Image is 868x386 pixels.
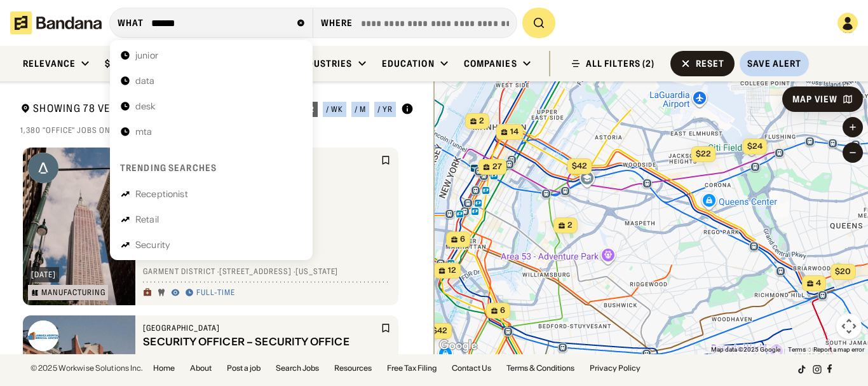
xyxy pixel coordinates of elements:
span: $20 [835,266,851,276]
span: 27 [492,162,501,172]
div: data [135,76,155,85]
div: 1,380 "office" jobs on [DOMAIN_NAME] [20,125,414,135]
div: $20.00 / hour [105,58,170,69]
div: Where [321,17,353,29]
span: 14 [510,127,518,137]
a: Open this area in Google Maps (opens a new window) [437,338,479,354]
span: 6 [460,234,465,245]
div: / m [355,106,366,113]
span: $24 [747,141,762,151]
div: Garment District · [STREET_ADDRESS] · [US_STATE] [143,267,391,277]
a: Contact Us [452,364,491,372]
button: Map camera controls [836,314,862,339]
span: 2 [567,220,573,231]
div: grid [20,142,414,354]
a: Privacy Policy [590,364,641,372]
a: Resources [334,364,372,372]
span: Map data ©2025 Google [711,346,780,353]
div: junior [135,51,158,60]
div: Education [382,58,435,69]
a: Home [153,364,175,372]
span: 4 [816,278,821,289]
a: Terms (opens in new tab) [788,346,806,353]
div: [GEOGRAPHIC_DATA] [143,323,378,333]
div: SECURITY OFFICER – SECURITY OFFICE [143,336,378,348]
a: About [190,364,212,372]
div: / wk [326,106,343,113]
div: Relevance [23,58,76,69]
a: Post a job [227,364,261,372]
span: 6 [500,305,505,316]
a: Report a map error [813,346,864,353]
div: ALL FILTERS (2) [586,59,655,68]
span: 12 [447,265,456,276]
div: Security [135,240,170,249]
div: Companies [464,58,517,69]
img: Bandana logotype [10,11,102,34]
div: Industries [297,58,352,69]
img: Ben Har Office Interiors logo [28,153,58,183]
div: Reset [696,59,725,68]
span: 2 [479,116,484,127]
div: Showing 78 Verified Jobs [20,102,276,118]
div: Full-time [196,288,235,298]
a: Terms & Conditions [506,364,574,372]
a: Search Jobs [276,364,319,372]
div: [DATE] [31,271,56,279]
div: Manufacturing [41,289,105,296]
span: $42 [571,161,587,170]
div: Save Alert [747,58,801,69]
div: desk [135,102,156,111]
div: what [118,17,144,29]
div: / yr [377,106,393,113]
img: Google [437,338,479,354]
a: Free Tax Filing [387,364,437,372]
div: Retail [135,215,159,224]
div: © 2025 Workwise Solutions Inc. [31,364,143,372]
div: Trending searches [120,162,217,174]
img: Jamaica Hospital Medical Center logo [28,321,58,351]
div: Receptionist [135,190,188,198]
span: $42 [431,326,447,335]
div: mta [135,127,152,136]
div: Map View [792,95,837,104]
span: $22 [695,149,710,158]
